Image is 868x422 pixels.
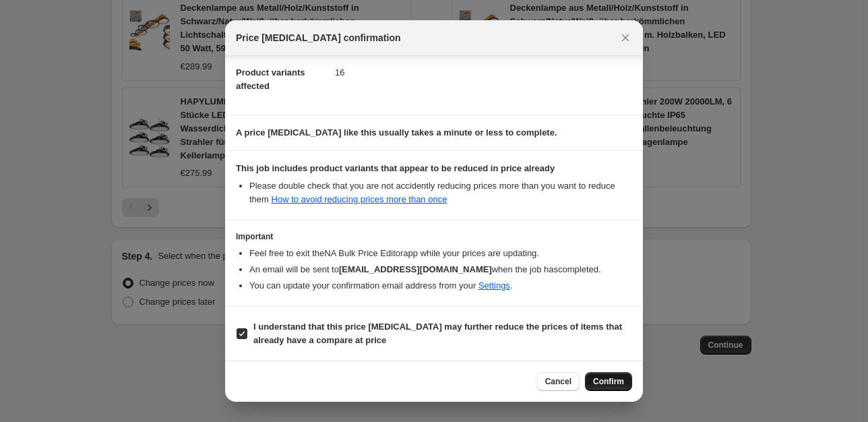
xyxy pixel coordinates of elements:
li: An email will be sent to when the job has completed . [249,263,632,276]
a: How to avoid reducing prices more than once [272,194,447,204]
span: Confirm [593,376,624,387]
span: Price [MEDICAL_DATA] confirmation [236,31,401,44]
button: Close [616,28,635,47]
li: Feel free to exit the NA Bulk Price Editor app while your prices are updating. [249,247,632,260]
b: A price [MEDICAL_DATA] like this usually takes a minute or less to complete. [236,127,557,138]
button: Cancel [537,372,580,391]
li: You can update your confirmation email address from your . [249,279,632,293]
span: Cancel [545,376,571,387]
h3: Important [236,231,632,242]
b: This job includes product variants that appear to be reduced in price already [236,163,555,173]
span: Product variants affected [236,67,305,91]
li: Please double check that you are not accidently reducing prices more than you want to reduce them [249,179,632,206]
dd: 16 [335,55,632,90]
b: [EMAIL_ADDRESS][DOMAIN_NAME] [339,264,492,274]
b: I understand that this price [MEDICAL_DATA] may further reduce the prices of items that already h... [253,322,622,345]
a: Settings [478,280,510,291]
button: Confirm [585,372,632,391]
